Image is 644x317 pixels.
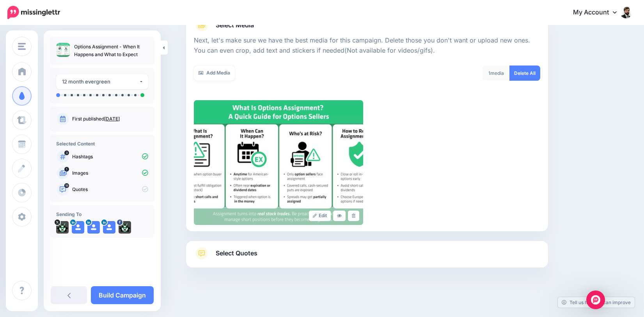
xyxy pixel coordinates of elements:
span: 1 [64,167,69,172]
img: user_default_image.png [87,221,100,234]
span: Select Quotes [216,248,257,259]
a: My Account [565,3,632,22]
p: First published [72,115,148,122]
img: 2ca209cbd0d4c72e6030dcff89c4785e-24551.jpeg [56,221,69,234]
a: Tell us how we can improve [558,297,635,308]
img: user_default_image.png [72,221,84,234]
span: 0 [64,151,69,155]
h4: Sending To [56,211,148,217]
img: Missinglettr [7,6,60,19]
img: 27336225_151389455652910_1565411349143726443_n-bsa35343.jpg [119,221,131,234]
img: user_default_image.png [103,221,115,234]
a: Add Media [194,66,235,81]
h4: Selected Content [56,141,148,147]
img: menu.png [18,43,26,50]
button: 12 month evergreen [56,74,148,89]
img: 410f5c0e4c96690301f3c7baac3c4be7_large.jpg [194,100,363,225]
span: 19 [64,183,69,188]
p: Quotes [72,186,148,193]
a: [DATE] [104,116,120,122]
span: 1 [488,70,490,76]
p: Next, let's make sure we have the best media for this campaign. Delete those you don't want or up... [194,35,540,56]
span: Select Media [216,20,254,30]
div: Select Media [194,32,540,225]
div: Open Intercom Messenger [586,290,605,309]
p: Images [72,170,148,177]
p: Hashtags [72,153,148,160]
p: Options Assignment - When It Happens and What to Expect [74,43,148,58]
a: Delete All [509,66,540,81]
div: 12 month evergreen [62,77,139,86]
a: Select Media [194,19,540,32]
a: Edit [309,211,331,221]
img: 410f5c0e4c96690301f3c7baac3c4be7_thumb.jpg [56,43,70,57]
div: media [483,66,510,81]
a: Select Quotes [194,247,540,267]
